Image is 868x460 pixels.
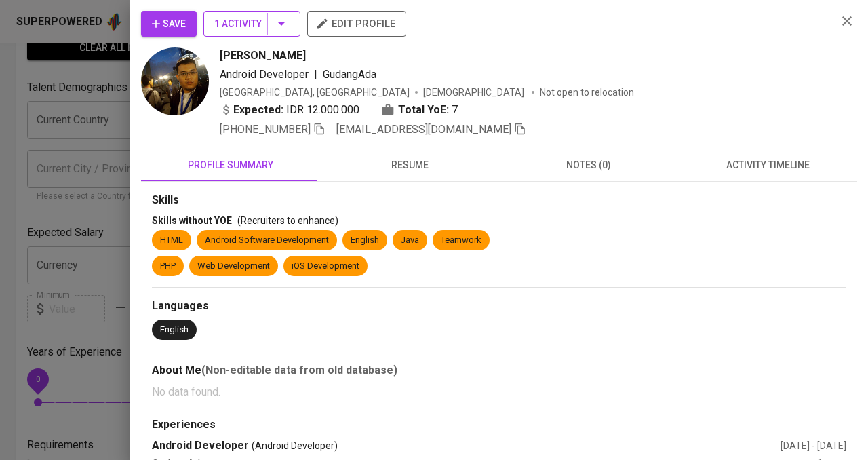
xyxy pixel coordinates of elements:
[152,299,846,314] div: Languages
[152,362,846,379] div: About Me
[441,234,481,247] div: Teamwork
[220,47,306,64] span: [PERSON_NAME]
[197,260,270,273] div: Web Development
[452,102,458,118] span: 7
[152,417,846,433] div: Experiences
[507,157,670,174] span: notes (0)
[220,68,309,81] span: Android Developer
[781,439,846,453] div: [DATE] - [DATE]
[336,123,511,136] span: [EMAIL_ADDRESS][DOMAIN_NAME]
[203,11,300,37] button: 1 Activity
[160,324,189,337] div: English
[205,234,329,247] div: Android Software Development
[314,66,317,83] span: |
[328,157,491,174] span: resume
[307,18,406,28] a: edit profile
[220,123,311,136] span: [PHONE_NUMBER]
[152,193,846,208] div: Skills
[220,102,359,118] div: IDR 12.000.000
[141,11,197,37] button: Save
[233,102,283,118] b: Expected:
[220,85,410,99] div: [GEOGRAPHIC_DATA], [GEOGRAPHIC_DATA]
[141,47,209,115] img: 676edd2fd09667444e29919c03295611.jpg
[149,157,312,174] span: profile summary
[160,234,183,247] div: HTML
[252,439,338,453] span: (Android Developer)
[237,215,338,226] span: (Recruiters to enhance)
[323,68,376,81] span: GudangAda
[152,438,781,454] div: Android Developer
[152,384,846,400] p: No data found.
[201,364,397,377] b: (Non-editable data from old database)
[686,157,849,174] span: activity timeline
[307,11,406,37] button: edit profile
[152,215,232,226] span: Skills without YOE
[540,85,634,99] p: Not open to relocation
[351,234,379,247] div: English
[214,16,290,33] span: 1 Activity
[292,260,359,273] div: iOS Development
[160,260,176,273] div: PHP
[318,15,395,33] span: edit profile
[152,16,186,33] span: Save
[401,234,419,247] div: Java
[398,102,449,118] b: Total YoE:
[423,85,526,99] span: [DEMOGRAPHIC_DATA]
